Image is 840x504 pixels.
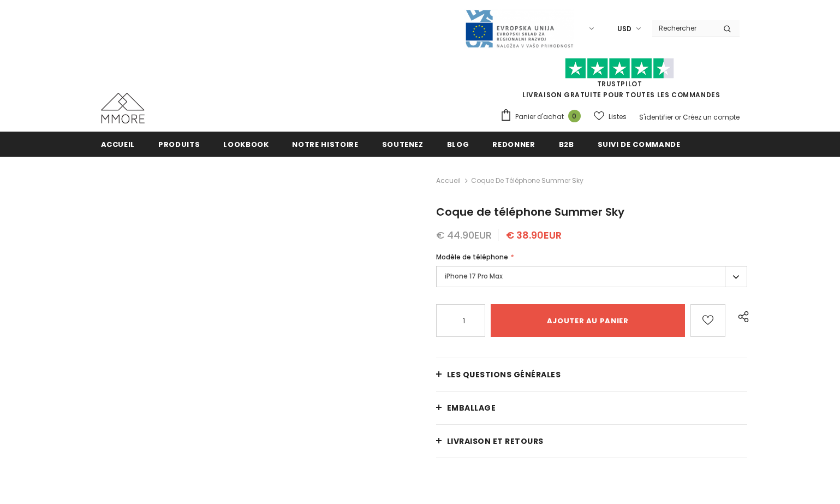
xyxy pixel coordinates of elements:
[559,132,574,156] a: B2B
[158,132,200,156] a: Produits
[447,132,469,156] a: Blog
[447,369,561,380] span: Les questions générales
[464,23,574,33] a: Javni Razpis
[223,139,269,150] span: Lookbook
[506,228,562,242] span: € 38.90EUR
[568,110,581,122] span: 0
[436,266,748,287] label: iPhone 17 Pro Max
[515,111,564,122] span: Panier d'achat
[617,23,632,34] span: USD
[683,112,740,122] a: Créez un compte
[559,139,574,150] span: B2B
[500,63,740,99] span: LIVRAISON GRATUITE POUR TOUTES LES COMMANDES
[639,112,673,122] a: S'identifier
[565,58,674,79] img: Faites confiance aux étoiles pilotes
[597,79,642,88] a: TrustPilot
[436,358,748,391] a: Les questions générales
[500,109,586,125] a: Panier d'achat 0
[101,132,135,156] a: Accueil
[492,139,535,150] span: Redonner
[675,112,681,122] span: or
[382,139,424,150] span: soutenez
[652,20,715,36] input: Search Site
[471,174,583,187] span: Coque de téléphone Summer Sky
[292,139,358,150] span: Notre histoire
[447,402,496,413] span: EMBALLAGE
[609,111,627,122] span: Listes
[598,132,681,156] a: Suivi de commande
[223,132,269,156] a: Lookbook
[436,204,624,220] span: Coque de téléphone Summer Sky
[436,425,748,458] a: Livraison et retours
[436,174,461,187] a: Accueil
[292,132,358,156] a: Notre histoire
[447,139,469,150] span: Blog
[101,139,135,150] span: Accueil
[436,228,492,242] span: € 44.90EUR
[158,139,200,150] span: Produits
[447,436,544,447] span: Livraison et retours
[491,304,685,337] input: Ajouter au panier
[382,132,424,156] a: soutenez
[436,392,748,424] a: EMBALLAGE
[436,252,508,262] span: Modèle de téléphone
[598,139,681,150] span: Suivi de commande
[101,93,145,123] img: Cas MMORE
[464,9,574,49] img: Javni Razpis
[594,107,627,126] a: Listes
[492,132,535,156] a: Redonner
